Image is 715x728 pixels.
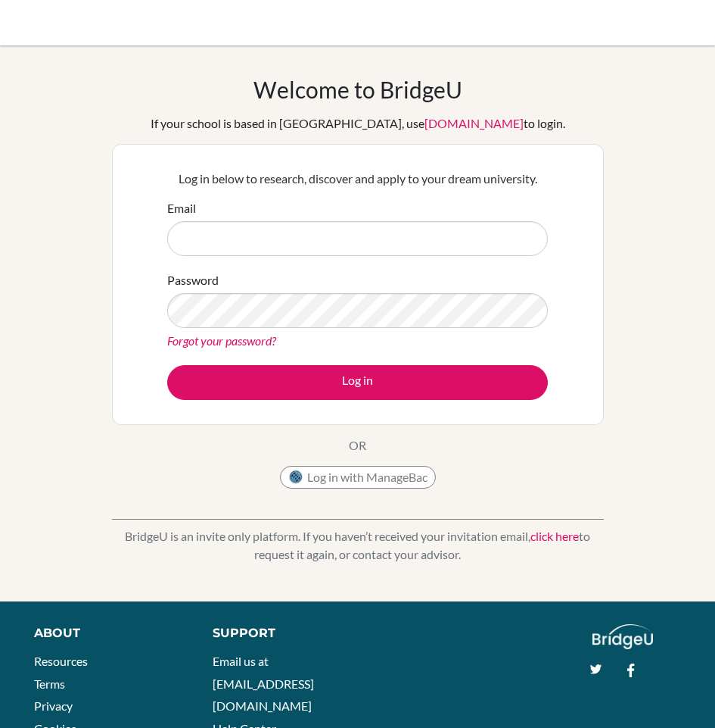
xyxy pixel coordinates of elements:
p: Log in below to research, discover and apply to your dream university. [167,170,548,188]
a: Resources [34,654,88,668]
button: Log in [167,365,548,400]
div: About [34,624,179,642]
h1: Welcome to BridgeU [253,76,462,103]
img: logo_white@2x-f4f0deed5e89b7ecb1c2cc34c3e3d731f90f0f143d5ea2071677605dd97b5244.png [592,624,654,649]
a: click here [530,529,579,543]
a: Privacy [34,698,73,713]
label: Email [167,199,196,217]
button: Log in with ManageBac [280,466,436,489]
a: Terms [34,676,65,691]
label: Password [167,271,219,289]
a: Forgot your password? [167,333,276,348]
p: OR [349,436,366,455]
a: [DOMAIN_NAME] [424,116,524,130]
p: BridgeU is an invite only platform. If you haven’t received your invitation email, to request it ... [112,527,604,564]
div: Support [213,624,344,642]
a: Email us at [EMAIL_ADDRESS][DOMAIN_NAME] [213,654,314,713]
div: If your school is based in [GEOGRAPHIC_DATA], use to login. [151,114,565,133]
